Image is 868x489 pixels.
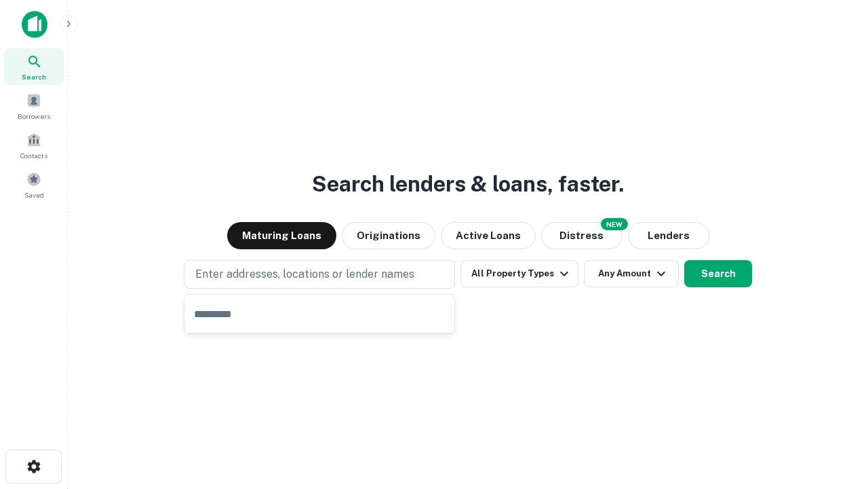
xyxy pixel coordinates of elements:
a: Borrowers [4,88,64,124]
iframe: Chat Widget [800,380,868,446]
div: NEW [601,218,628,230]
span: Contacts [20,150,47,161]
button: Maturing Loans [227,222,336,249]
button: Active Loans [441,222,536,249]
button: All Property Types [460,260,578,287]
h3: Search lenders & loans, faster. [312,168,624,200]
a: Contacts [4,127,64,164]
span: Saved [24,189,44,200]
button: Search distressed loans with lien and other non-mortgage details. [541,222,623,249]
button: Search [684,260,752,287]
button: Enter addresses, locations or lender names [184,260,455,289]
span: Search [22,71,46,82]
a: Saved [4,166,64,203]
button: Originations [342,222,435,249]
span: Borrowers [18,111,50,122]
img: capitalize-icon.png [22,11,47,38]
p: Enter addresses, locations or lender names [195,266,414,283]
a: Search [4,48,64,85]
button: Any Amount [584,260,679,287]
button: Lenders [628,222,709,249]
